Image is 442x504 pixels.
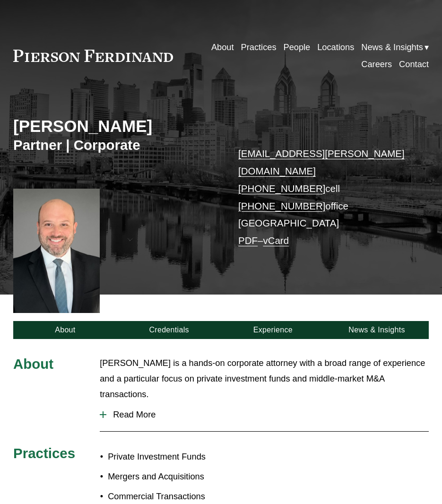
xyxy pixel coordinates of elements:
a: PDF [238,235,258,246]
a: [PHONE_NUMBER] [238,200,325,211]
a: [EMAIL_ADDRESS][PERSON_NAME][DOMAIN_NAME] [238,148,404,176]
a: About [211,39,234,56]
h3: Partner | Corporate [13,137,221,154]
span: About [13,356,53,372]
a: folder dropdown [361,39,429,56]
a: About [13,321,117,339]
h2: [PERSON_NAME] [13,116,221,137]
a: Practices [241,39,277,56]
a: Experience [221,321,325,339]
a: vCard [263,235,289,246]
span: Practices [13,445,75,461]
button: Read More [100,402,429,427]
a: News & Insights [325,321,429,339]
span: Read More [106,409,429,420]
p: Private Investment Funds [108,449,221,465]
a: [PHONE_NUMBER] [238,183,325,194]
p: cell office [GEOGRAPHIC_DATA] – [238,145,411,250]
a: People [283,39,310,56]
span: News & Insights [361,40,423,55]
a: Careers [361,56,392,73]
p: [PERSON_NAME] is a hands-on corporate attorney with a broad range of experience and a particular ... [100,356,429,402]
a: Credentials [117,321,221,339]
a: Locations [317,39,354,56]
p: Mergers and Acquisitions [108,469,221,485]
a: Contact [399,56,429,73]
